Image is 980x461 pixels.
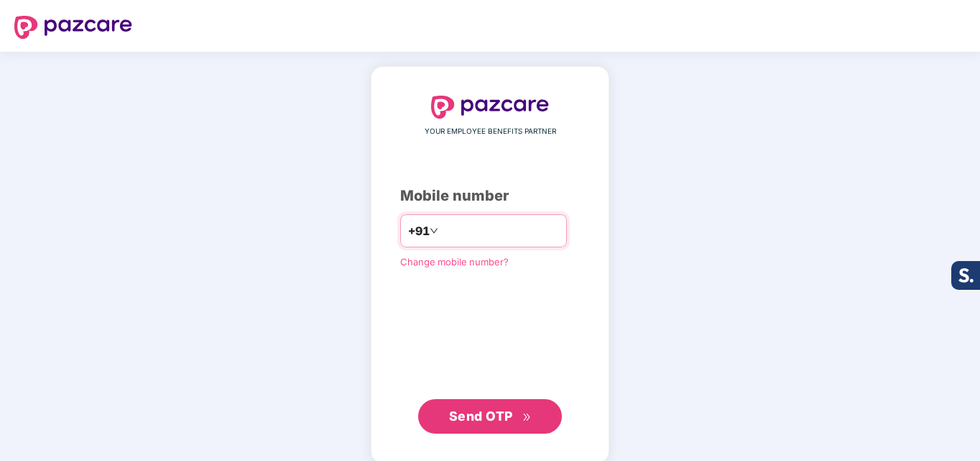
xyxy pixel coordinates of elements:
img: logo [14,16,132,39]
span: +91 [408,222,430,240]
span: Send OTP [449,408,513,424]
div: Mobile number [400,185,580,207]
img: logo [431,96,549,119]
span: YOUR EMPLOYEE BENEFITS PARTNER [425,126,556,137]
span: down [430,227,438,235]
a: Change mobile number? [400,256,509,268]
span: double-right [522,413,532,422]
button: Send OTPdouble-right [418,399,562,434]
